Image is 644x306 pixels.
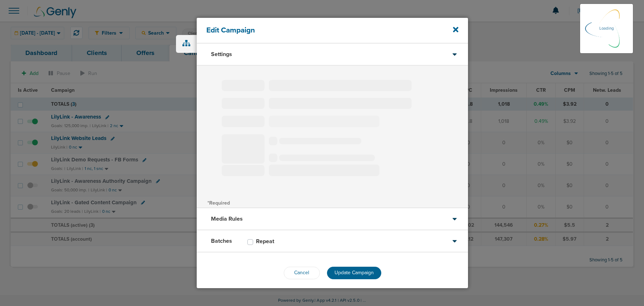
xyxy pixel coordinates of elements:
h3: Batches [211,237,232,245]
h3: Media Rules [211,215,243,222]
button: Update Campaign [327,267,381,279]
h3: Repeat [256,238,274,245]
h4: Edit Campaign [206,26,433,35]
button: Cancel [284,267,320,279]
span: Update Campaign [334,270,374,276]
h3: Settings [211,51,232,58]
p: Loading [599,24,614,33]
span: *Required [207,200,230,206]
